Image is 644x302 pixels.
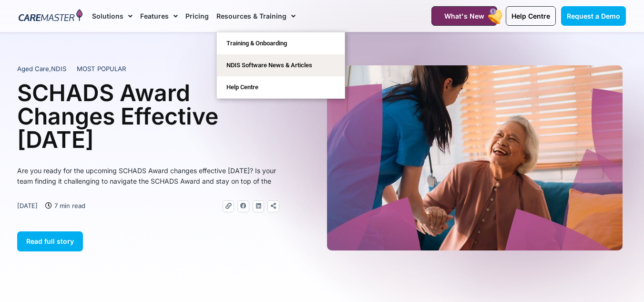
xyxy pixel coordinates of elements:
[327,65,623,250] img: A heartwarming moment where a support worker in a blue uniform, with a stethoscope draped over he...
[216,32,345,99] ul: Resources & Training
[52,200,85,211] span: 7 min read
[26,237,74,245] span: Read full story
[217,76,345,98] a: Help Centre
[17,202,38,209] time: [DATE]
[217,32,345,54] a: Training & Onboarding
[17,81,279,151] h1: SCHADS Award Changes Effective [DATE]
[19,9,83,23] img: CareMaster Logo
[511,12,550,20] span: Help Centre
[17,231,83,251] a: Read full story
[217,54,345,76] a: NDIS Software News & Articles
[431,6,497,26] a: What's New
[51,65,66,73] span: NDIS
[567,12,620,20] span: Request a Demo
[17,65,49,73] span: Aged Care
[506,6,556,26] a: Help Centre
[444,12,484,20] span: What's New
[17,166,279,187] p: Are you ready for the upcoming SCHADS Award changes effective [DATE]? Is your team finding it cha...
[561,6,626,26] a: Request a Demo
[77,64,126,74] span: MOST POPULAR
[17,65,66,73] span: ,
